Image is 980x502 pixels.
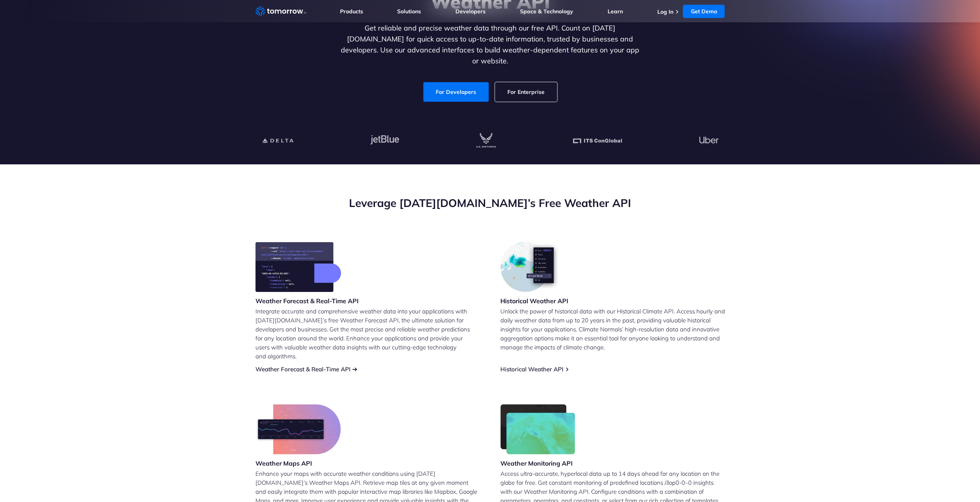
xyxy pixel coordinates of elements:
[255,307,480,361] p: Integrate accurate and comprehensive weather data into your applications with [DATE][DOMAIN_NAME]...
[608,8,623,15] a: Learn
[500,307,725,352] p: Unlock the power of historical data with our Historical Climate API. Access hourly and daily weat...
[455,8,486,15] a: Developers
[657,8,673,15] a: Log In
[500,297,568,305] h3: Historical Weather API
[495,82,557,102] a: For Enterprise
[255,5,306,17] a: Home link
[255,297,359,305] h3: Weather Forecast & Real-Time API
[683,5,725,18] a: Get Demo
[339,23,641,67] p: Get reliable and precise weather data through our free API. Count on [DATE][DOMAIN_NAME] for quic...
[500,459,575,468] h3: Weather Monitoring API
[255,196,725,211] h2: Leverage [DATE][DOMAIN_NAME]’s Free Weather API
[500,365,563,373] a: Historical Weather API
[520,8,573,15] a: Space & Technology
[255,365,351,373] a: Weather Forecast & Real-Time API
[397,8,421,15] a: Solutions
[340,8,363,15] a: Products
[255,459,341,468] h3: Weather Maps API
[423,82,489,102] a: For Developers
